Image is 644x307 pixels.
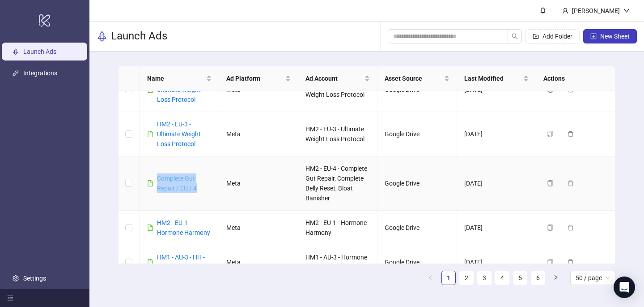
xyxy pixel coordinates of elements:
th: Actions [536,66,615,91]
span: file [147,225,153,231]
button: left [424,271,438,285]
td: HM2 - EU-1 - Hormone Harmony [298,211,377,245]
span: 50 / page [576,271,610,285]
span: Ad Platform [226,74,284,83]
a: 2 [460,271,473,285]
span: search [512,33,518,39]
span: left [428,275,433,280]
th: Ad Account [298,66,377,91]
li: 5 [513,271,527,285]
li: 6 [531,271,545,285]
button: New Sheet [583,29,637,43]
div: [PERSON_NAME] [568,6,623,16]
span: Name [147,74,204,83]
td: [DATE] [457,211,536,245]
td: [DATE] [457,112,536,156]
a: Settings [23,275,46,282]
a: HM1 - AU-3 - HH - August - v2 [157,254,205,271]
th: Name [140,66,219,91]
td: HM2 - EU-4 - Complete Gut Repair, Complete Belly Reset, Bloat Banisher [298,156,377,211]
span: bell [540,7,546,13]
span: New Sheet [600,33,630,40]
th: Asset Source [377,66,457,91]
span: file [147,259,153,265]
li: 3 [477,271,491,285]
span: Ad Account [305,74,363,83]
td: HM2 - EU-3 - Ultimate Weight Loss Protocol [298,112,377,156]
div: Open Intercom Messenger [614,277,635,298]
button: right [549,271,563,285]
span: copy [547,131,553,137]
li: Previous Page [424,271,438,285]
button: Add Folder [525,29,580,43]
li: 2 [459,271,474,285]
a: Integrations [23,69,57,77]
a: 6 [531,271,545,285]
a: Launch Ads [23,48,56,55]
li: 1 [441,271,456,285]
span: file [147,131,153,137]
td: Google Drive [377,245,457,280]
td: Meta [219,211,298,245]
span: copy [547,180,553,186]
td: HM1 - AU-3 - Hormone Harmony 2 [298,245,377,280]
td: Google Drive [377,211,457,245]
a: 1 [442,271,455,285]
span: menu-fold [7,295,13,301]
span: rocket [97,31,107,42]
td: Meta [219,156,298,211]
li: 4 [495,271,509,285]
span: down [623,8,630,14]
span: plus-square [590,33,597,39]
span: delete [568,259,574,265]
span: user [562,8,568,14]
span: folder-add [533,33,539,39]
span: copy [547,259,553,265]
a: 4 [496,271,509,285]
a: Complete Gut Repair / EU / 4 [157,175,197,192]
td: [DATE] [457,245,536,280]
span: Add Folder [542,33,572,40]
td: Meta [219,112,298,156]
span: right [553,275,559,280]
td: [DATE] [457,156,536,211]
th: Ad Platform [219,66,298,91]
h3: Launch Ads [111,29,167,43]
span: Asset Source [385,74,442,83]
span: Last Modified [464,74,521,83]
td: Meta [219,245,298,280]
a: 5 [513,271,527,285]
span: delete [568,131,574,137]
span: delete [568,180,574,186]
span: delete [568,225,574,231]
span: copy [547,225,553,231]
li: Next Page [549,271,563,285]
th: Last Modified [457,66,536,91]
a: HM2 - EU-3 - Ultimate Weight Loss Protocol [157,121,201,147]
td: Google Drive [377,112,457,156]
td: Google Drive [377,156,457,211]
span: file [147,180,153,186]
a: HM2 - EU-1 - Hormone Harmony [157,219,210,236]
a: 3 [478,271,491,285]
div: Page Size [570,271,615,285]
